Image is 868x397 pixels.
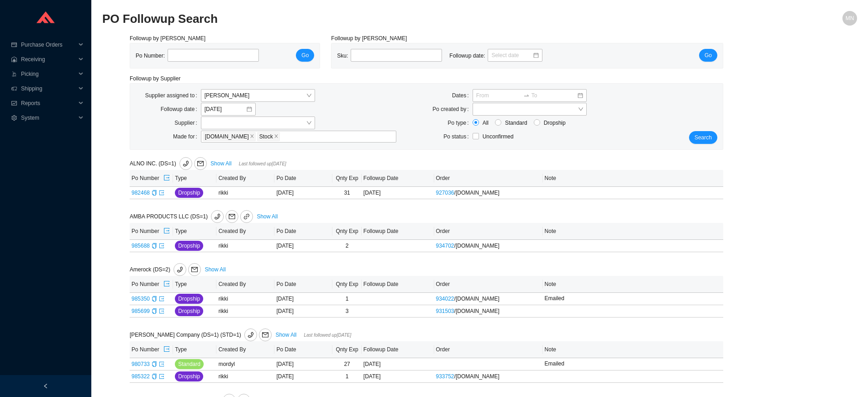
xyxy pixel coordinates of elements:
[178,188,200,197] span: Dropship
[102,11,668,27] h2: PO Followup Search
[274,305,332,318] td: [DATE]
[332,371,361,383] td: 1
[275,332,296,338] a: Show All
[501,118,531,127] span: Standard
[332,240,361,252] td: 2
[363,360,432,369] div: [DATE]
[159,296,164,302] span: export
[434,223,543,240] th: Order
[132,190,150,196] a: 982468
[239,161,286,166] span: Last followed up [DATE]
[132,361,150,367] a: 980733
[432,103,472,116] label: Po created by:
[175,294,203,304] button: Dropship
[159,361,164,367] span: export
[226,213,238,220] span: mail
[434,341,543,358] th: Order
[175,371,203,381] button: Dropship
[523,92,530,99] span: swap-right
[434,187,543,199] td: / [DOMAIN_NAME]
[43,383,48,389] span: left
[274,187,332,199] td: [DATE]
[337,49,550,63] div: Sku: Followup date:
[178,241,200,250] span: Dropship
[159,190,164,196] a: export
[130,35,205,42] span: Followup by [PERSON_NAME]
[132,373,150,380] a: 985322
[434,371,543,383] td: / [DOMAIN_NAME]
[175,306,203,316] button: Dropship
[545,295,564,302] span: Emailed
[152,372,157,381] div: Copy
[173,170,216,187] th: Type
[178,307,200,316] span: Dropship
[257,132,280,141] span: Stock
[11,101,17,106] span: fund
[152,190,157,196] span: copy
[189,266,200,273] span: mail
[434,293,543,305] td: / [DOMAIN_NAME]
[180,160,192,167] span: phone
[274,223,332,240] th: Po Date
[216,341,274,358] th: Created By
[434,305,543,318] td: / [DOMAIN_NAME]
[443,130,472,143] label: Po status:
[689,131,717,144] button: Search
[152,361,157,367] span: copy
[130,223,173,240] th: Po Number
[178,360,200,369] span: Standard
[448,116,473,129] label: Po type:
[159,243,164,249] span: export
[152,241,157,250] div: Copy
[130,276,173,293] th: Po Number
[216,293,274,305] td: rikki
[274,276,332,293] th: Po Date
[152,243,157,249] span: copy
[705,51,712,60] span: Go
[543,223,723,240] th: Note
[245,332,257,338] span: phone
[163,281,170,288] span: export
[205,90,311,101] span: Miri Newman
[545,360,564,367] span: Emailed
[543,276,723,293] th: Note
[216,358,274,371] td: mordyl
[434,276,543,293] th: Order
[205,266,226,273] a: Show All
[436,243,454,249] a: 934702
[694,133,712,142] span: Search
[163,225,170,238] button: export
[301,51,309,60] span: Go
[476,91,521,100] input: From
[274,134,279,139] span: close
[152,360,157,369] div: Copy
[211,213,223,220] span: phone
[21,96,76,111] span: Reports
[543,170,723,187] th: Note
[216,187,274,199] td: rikki
[436,190,454,196] a: 927036
[243,214,250,221] span: link
[152,307,157,316] div: Copy
[362,170,434,187] th: Followup Date
[434,240,543,252] td: / [DOMAIN_NAME]
[332,341,361,358] th: Qnty Exp
[132,308,150,314] a: 985699
[274,371,332,383] td: [DATE]
[434,170,543,187] th: Order
[159,374,164,379] span: export
[483,133,514,140] span: Unconfirmed
[173,223,216,240] th: Type
[332,305,361,318] td: 3
[216,223,274,240] th: Created By
[21,67,76,81] span: Picking
[304,333,351,338] span: Last followed up [DATE]
[159,190,164,196] span: export
[436,308,454,314] a: 931503
[479,118,492,127] span: All
[163,228,170,235] span: export
[699,49,717,62] button: Go
[178,372,200,381] span: Dropship
[205,105,246,114] input: 8/20/2025
[205,132,249,141] span: [DOMAIN_NAME]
